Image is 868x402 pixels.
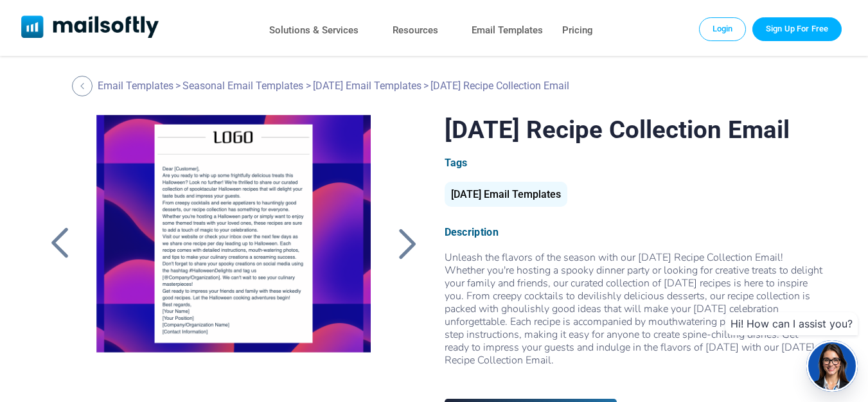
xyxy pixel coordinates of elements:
a: [DATE] Email Templates [313,80,421,92]
a: Back [72,76,96,96]
a: Back [391,227,423,260]
a: Seasonal Email Templates [182,80,303,92]
a: Pricing [562,21,593,40]
a: Mailsoftly [21,15,159,40]
div: Hi! How can I assist you? [725,312,858,335]
a: Resources [393,21,438,40]
h1: [DATE] Recipe Collection Email [445,115,825,144]
a: Email Templates [472,21,543,40]
a: Login [699,17,747,40]
a: Trial [752,17,842,40]
a: Email Templates [98,80,173,92]
div: Tags [445,157,825,169]
a: Solutions & Services [269,21,359,40]
div: Unleash the flavors of the season with our [DATE] Recipe Collection Email! Whether you're hosting... [445,251,825,380]
a: Back [44,227,76,260]
div: Description [445,226,825,238]
a: [DATE] Email Templates [445,193,567,199]
div: [DATE] Email Templates [445,182,567,207]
